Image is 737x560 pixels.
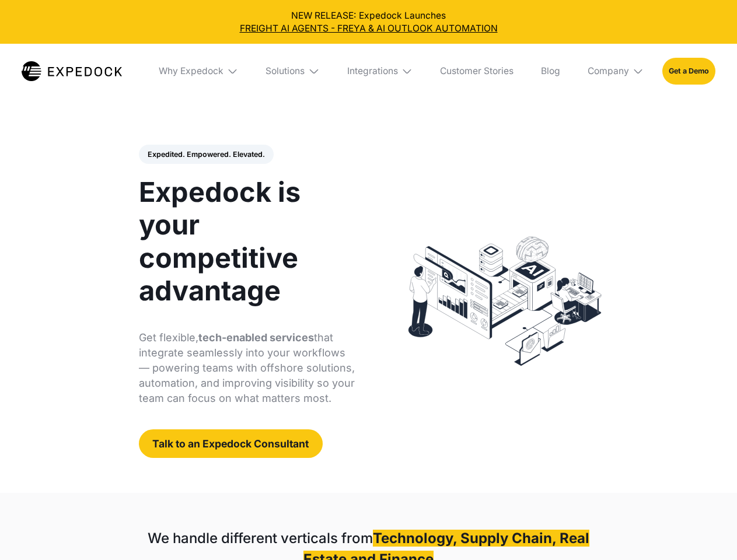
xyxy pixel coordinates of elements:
div: NEW RELEASE: Expedock Launches [9,9,728,35]
a: Customer Stories [431,44,522,99]
div: Company [578,44,653,99]
div: Solutions [257,44,329,99]
a: Blog [532,44,569,99]
div: Company [588,65,629,77]
div: Why Expedock [159,65,223,77]
strong: tech-enabled services [198,331,314,344]
h1: Expedock is your competitive advantage [139,176,355,307]
div: Integrations [338,44,422,99]
strong: We handle different verticals from [148,530,373,547]
div: Solutions [266,65,305,77]
div: Why Expedock [149,44,247,99]
a: Talk to an Expedock Consultant [139,429,323,458]
p: Get flexible, that integrate seamlessly into your workflows — powering teams with offshore soluti... [139,330,355,406]
a: Get a Demo [662,58,715,84]
a: FREIGHT AI AGENTS - FREYA & AI OUTLOOK AUTOMATION [9,22,728,35]
div: Integrations [347,65,398,77]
